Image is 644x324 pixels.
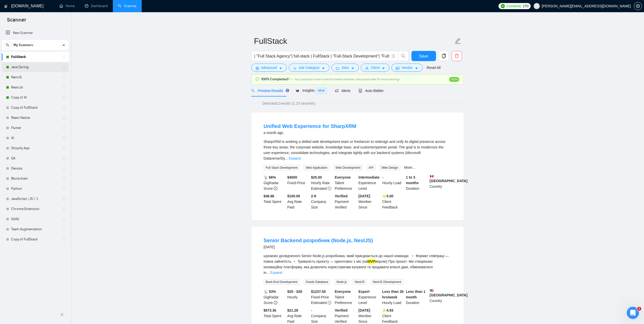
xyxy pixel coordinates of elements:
[396,66,399,70] span: idcard
[264,140,446,160] span: SharpXRM is seeking a skilled web development team or freelancer to redesign and unify its digita...
[287,194,300,198] b: $100.00
[336,66,339,70] span: folder
[634,4,642,8] a: setting
[8,171,25,174] span: Головна
[359,290,370,294] b: Expert
[279,66,282,70] span: caret-down
[289,64,329,72] button: barsJob Categorycaret-down
[359,89,384,93] span: Auto Bidder
[270,271,282,275] a: Expand
[391,64,422,72] button: idcardVendorcaret-down
[13,40,33,50] span: My Scanners
[4,41,12,49] button: search
[334,289,358,306] div: Talent Preference
[62,207,66,211] span: holder
[405,175,429,191] div: Duration
[11,184,59,194] a: Python
[286,193,310,210] div: Avg Rate Paid
[454,38,461,44] span: edit
[264,194,275,198] b: $ 46.8k
[264,308,277,312] b: $ 673.3k
[637,307,641,311] span: 1
[60,312,65,317] span: double-left
[358,289,381,306] div: Experience Level
[310,193,334,210] div: Company Size
[62,227,66,231] span: holder
[311,175,322,179] b: $ 25.00
[286,289,310,306] div: Hourly
[5,102,96,120] div: Profile image for AI Assistant from GigRadar 📡If you still need help with setting up opportunity ...
[62,146,66,150] span: holder
[264,238,373,243] a: Senior Backend розробник (Node.js, NestJS)
[331,64,359,72] button: folderJobscaret-down
[299,65,320,70] span: Job Category
[401,65,412,70] span: Vendor
[5,94,96,121] div: Нещодавнє повідомленняProfile image for AI Assistant from GigRadar 📡If you still need help with s...
[287,308,298,312] b: $21.28
[68,158,101,178] button: Допомога
[359,89,362,92] span: robot
[37,171,64,174] span: Повідомлення
[23,111,60,116] div: AI Assistant from GigRadar 📡
[10,98,91,104] div: Нещодавнє повідомлення
[311,186,327,190] span: Estimated
[367,259,375,263] mark: MVP
[296,89,299,92] span: area-chart
[3,16,30,27] span: Scanner
[411,51,436,61] button: Save
[382,308,393,312] b: ⭐️ 4.93
[382,66,385,70] span: caret-down
[371,279,403,285] span: NestJS Development
[264,165,300,170] span: Full Stack Development
[62,116,66,120] span: holder
[399,54,408,58] span: search
[11,62,59,72] a: Java Spring
[358,175,381,191] div: Experience Level
[311,301,327,305] span: Estimated
[10,10,18,18] img: logo
[365,66,369,70] span: user
[296,88,327,92] span: Insights
[11,82,59,92] a: ReactJs
[359,175,380,179] b: Intermediate
[335,194,348,198] b: Verified
[334,165,363,170] span: Web Development
[310,175,334,191] div: Hourly Rate
[274,301,277,304] span: info-circle
[62,197,66,201] span: holder
[11,143,59,153] a: Shopify App
[359,194,370,198] b: [DATE]
[23,106,377,110] span: If you still need help with setting up opportunity notifications or have any other questions, I’m...
[452,51,462,61] button: delete
[10,70,91,88] p: Чим вам допомогти?
[251,89,288,93] span: Preview Results
[430,289,433,292] img: 🇺🇸
[523,3,528,9] span: 270
[351,66,355,70] span: caret-down
[285,156,288,160] span: ...
[263,193,286,210] div: Total Spent
[62,126,66,130] span: holder
[404,165,415,169] a: More...
[62,75,66,79] span: holder
[334,193,358,210] div: Payment Verified
[398,51,408,61] button: search
[289,156,301,160] a: Expand
[430,175,433,178] img: 🇨🇦
[7,147,94,157] button: Пошук в статтях
[34,158,67,178] button: Повідомлення
[627,307,639,319] iframe: Intercom live chat
[382,194,393,198] b: ⭐️ 5.00
[11,163,59,174] a: Devops
[61,111,85,116] div: • 34 хв. тому
[11,113,59,123] a: React Native
[353,279,367,285] span: NestJS
[452,54,462,58] span: delete
[429,175,452,191] div: Country
[11,214,59,224] a: SAAS
[310,289,334,306] div: Fixed-Price
[287,290,302,294] b: $25 - $30
[4,43,11,47] span: search
[11,153,59,163] a: QA
[11,92,59,103] a: Copy of AI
